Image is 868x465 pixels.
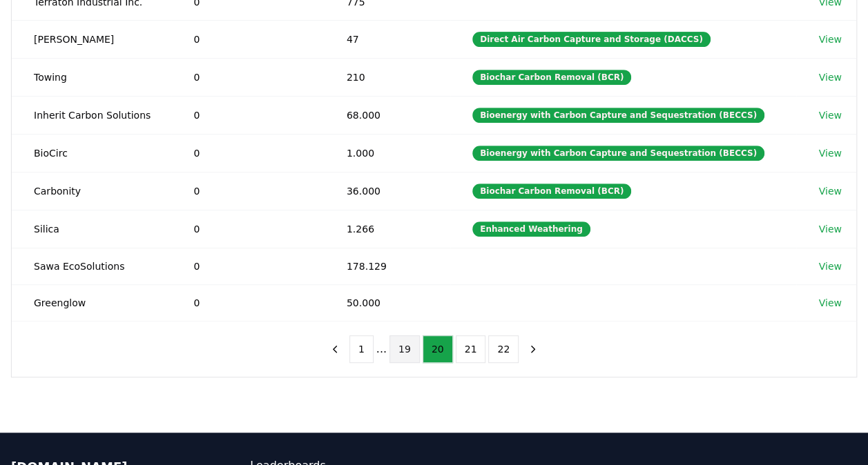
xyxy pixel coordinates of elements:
td: BioCirc [12,134,171,172]
td: 0 [171,134,324,172]
td: 47 [325,20,450,58]
td: 0 [171,284,324,321]
div: Direct Air Carbon Capture and Storage (DACCS) [472,32,711,47]
div: Biochar Carbon Removal (BCR) [472,184,631,199]
button: next page [521,335,545,363]
td: 0 [171,210,324,248]
button: 22 [488,335,519,363]
td: Carbonity [12,172,171,210]
button: 19 [389,335,420,363]
a: View [818,32,841,46]
li: ... [376,341,387,357]
button: 20 [423,335,453,363]
td: 36.000 [325,172,450,210]
td: Silica [12,210,171,248]
td: 0 [171,172,324,210]
td: [PERSON_NAME] [12,20,171,58]
button: 21 [456,335,486,363]
div: Enhanced Weathering [472,221,590,237]
a: View [818,146,841,160]
button: 1 [349,335,374,363]
td: Inherit Carbon Solutions [12,96,171,134]
td: 0 [171,96,324,134]
td: 0 [171,248,324,284]
td: Greenglow [12,284,171,321]
button: previous page [323,335,347,363]
td: 0 [171,20,324,58]
a: View [818,184,841,198]
td: Towing [12,58,171,96]
td: Sawa EcoSolutions [12,248,171,284]
td: 1.000 [325,134,450,172]
td: 0 [171,58,324,96]
a: View [818,259,841,273]
a: View [818,70,841,84]
td: 178.129 [325,248,450,284]
td: 50.000 [325,284,450,321]
a: View [818,222,841,236]
div: Bioenergy with Carbon Capture and Sequestration (BECCS) [472,108,764,123]
a: View [818,108,841,122]
div: Bioenergy with Carbon Capture and Sequestration (BECCS) [472,146,764,161]
a: View [818,296,841,310]
div: Biochar Carbon Removal (BCR) [472,70,631,85]
td: 1.266 [325,210,450,248]
td: 68.000 [325,96,450,134]
td: 210 [325,58,450,96]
